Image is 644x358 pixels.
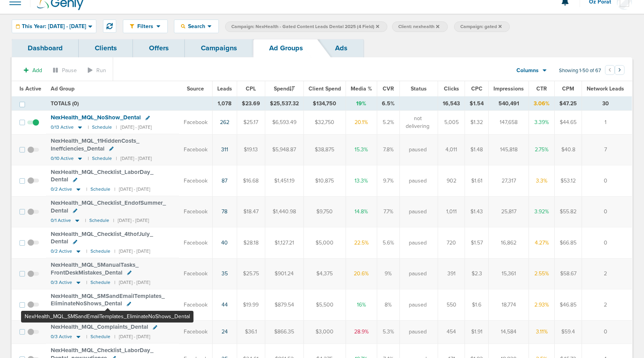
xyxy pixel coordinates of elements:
[90,248,110,254] small: Schedule
[303,97,346,111] td: $134,750
[51,230,153,245] span: NexHealth_ MQL_ Checklist_ 4thofJuly_ Dental
[265,111,303,134] td: $6,593.49
[377,97,399,111] td: 6.5%
[555,165,582,196] td: $53.12
[303,111,346,134] td: $32,750
[303,165,346,196] td: $10,875
[134,23,156,30] span: Filters
[319,39,364,57] a: Ads
[346,165,377,196] td: 13.3%
[346,320,377,344] td: 28.9%
[246,85,256,92] span: CPL
[32,67,42,74] span: Add
[51,124,74,130] span: 0/13 Active
[346,97,377,111] td: 19%
[51,186,72,192] span: 0/2 Active
[114,334,150,340] small: | [DATE] - [DATE]
[555,227,582,258] td: $66.85
[89,218,109,223] small: Schedule
[303,320,346,344] td: $3,000
[90,334,110,340] small: Schedule
[237,196,265,227] td: $18.47
[51,292,165,307] span: NexHealth_ MQL_ SMSandEmailTemplates_ EliminateNoShows_ Dental
[220,119,229,126] a: 262
[465,227,489,258] td: $1.57
[529,227,555,258] td: 4.27%
[179,227,213,258] td: Facebook
[222,301,228,308] a: 44
[114,310,150,316] small: | [DATE] - [DATE]
[438,111,465,134] td: 5,005
[582,111,632,134] td: 1
[555,196,582,227] td: $55.82
[237,258,265,289] td: $25.75
[51,168,153,183] span: NexHealth_ MQL_ Checklist_ LaborDay_ Dental
[237,134,265,165] td: $19.13
[303,196,346,227] td: $9,750
[346,289,377,320] td: 16%
[444,85,459,92] span: Clicks
[409,146,427,154] span: paused
[212,97,237,111] td: 1,078
[51,137,139,152] span: NexHealth_ MQL_ 11HiddenCosts_ Ineffciencies_ Dental
[114,280,150,285] small: | [DATE] - [DATE]
[92,124,112,130] small: Schedule
[346,227,377,258] td: 22.5%
[460,23,502,30] span: Campaign: gated
[303,258,346,289] td: $4,375
[559,67,601,74] span: Showing 1-50 of 67
[12,39,79,57] a: Dashboard
[346,134,377,165] td: 15.3%
[51,280,72,285] span: 0/3 Active
[88,124,88,130] small: |
[265,196,303,227] td: $1,440.98
[529,196,555,227] td: 3.92%
[51,199,166,214] span: NexHealth_ MQL_ Checklist_ EndofSummer_ Dental
[409,177,427,185] span: paused
[179,258,213,289] td: Facebook
[555,134,582,165] td: $40.8
[303,227,346,258] td: $5,000
[438,227,465,258] td: 720
[253,39,319,57] a: Ad Groups
[489,258,529,289] td: 15,361
[409,239,427,247] span: paused
[529,258,555,289] td: 2.55%
[555,258,582,289] td: $58.67
[377,134,399,165] td: 7.8%
[489,97,529,111] td: 540,491
[116,124,152,130] small: | [DATE] - [DATE]
[489,196,529,227] td: 25,817
[377,196,399,227] td: 7.7%
[265,134,303,165] td: $5,948.87
[222,328,228,335] a: 24
[409,270,427,278] span: paused
[404,115,431,130] span: not delivering
[582,97,632,111] td: 30
[231,23,379,30] span: Campaign: NexHealth - Gated Content Leads Dental 2025 (4 Field)
[116,156,152,161] small: | [DATE] - [DATE]
[438,320,465,344] td: 454
[346,111,377,134] td: 20.1%
[529,111,555,134] td: 3.39%
[237,289,265,320] td: $19.99
[438,97,465,111] td: 16,543
[237,111,265,134] td: $25.17
[114,248,150,254] small: | [DATE] - [DATE]
[179,111,213,134] td: Facebook
[221,146,228,153] a: 311
[438,289,465,320] td: 550
[51,156,74,161] span: 0/10 Active
[51,261,138,276] span: NexHealth_ MQL_ 5ManualTasks_ FrontDeskMistakes_ Dental
[438,165,465,196] td: 902
[398,23,439,30] span: Client: nexhealth
[471,85,483,92] span: CPC
[411,85,427,92] span: Status
[113,218,149,223] small: | [DATE] - [DATE]
[114,186,150,192] small: | [DATE] - [DATE]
